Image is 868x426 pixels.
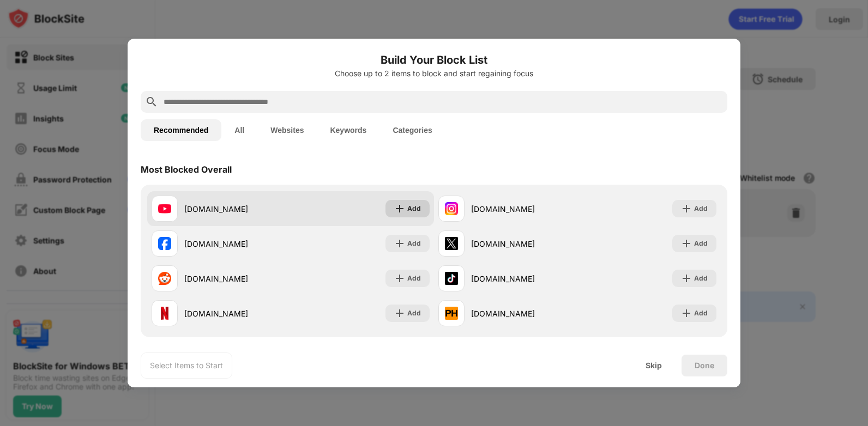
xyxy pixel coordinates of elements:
img: favicons [445,272,458,285]
div: Skip [646,361,662,370]
div: Add [694,203,708,214]
div: Add [407,238,421,249]
div: Most Blocked Overall [141,164,232,175]
div: Add [407,203,421,214]
img: favicons [445,237,458,250]
div: [DOMAIN_NAME] [184,273,291,284]
div: [DOMAIN_NAME] [184,238,291,249]
img: search.svg [145,95,158,108]
div: [DOMAIN_NAME] [184,203,291,215]
div: Add [694,273,708,284]
img: favicons [158,307,171,320]
div: [DOMAIN_NAME] [471,273,577,284]
img: favicons [445,202,458,215]
div: [DOMAIN_NAME] [471,238,577,249]
div: Add [694,308,708,319]
button: Websites [257,119,317,141]
img: favicons [158,202,171,215]
h6: Build Your Block List [141,52,727,68]
div: Add [694,238,708,249]
img: favicons [158,272,171,285]
div: [DOMAIN_NAME] [471,308,577,319]
img: favicons [158,237,171,250]
div: Done [695,361,714,370]
img: favicons [445,307,458,320]
div: [DOMAIN_NAME] [471,203,577,215]
button: All [221,119,257,141]
div: Add [407,273,421,284]
button: Recommended [141,119,221,141]
button: Keywords [317,119,379,141]
div: Add [407,308,421,319]
div: Select Items to Start [150,360,223,371]
button: Categories [379,119,445,141]
div: Choose up to 2 items to block and start regaining focus [141,69,727,78]
div: [DOMAIN_NAME] [184,308,291,319]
